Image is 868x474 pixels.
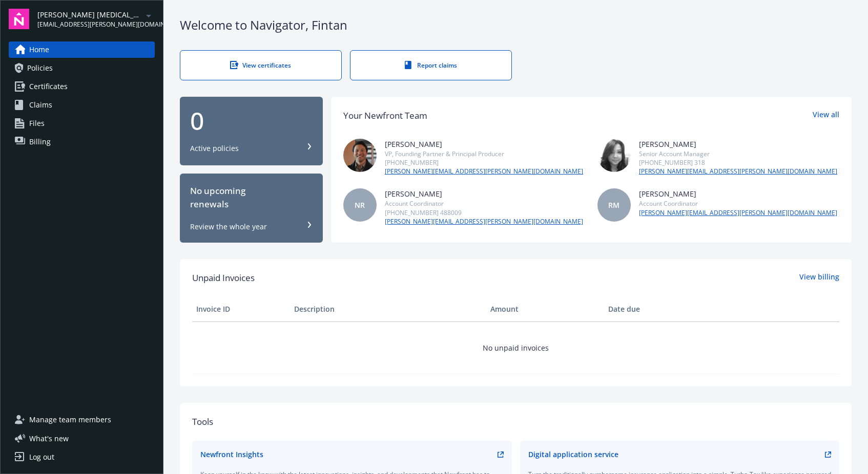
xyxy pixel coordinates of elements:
a: Manage team members [9,412,155,428]
a: [PERSON_NAME][EMAIL_ADDRESS][PERSON_NAME][DOMAIN_NAME] [639,167,837,176]
span: Files [29,115,45,132]
button: 0Active policies [180,97,323,166]
th: Date due [604,297,702,321]
div: Account Coordinator [639,199,837,208]
a: Home [9,41,155,58]
div: Active policies [190,143,239,154]
div: No upcoming renewals [190,184,313,211]
td: No unpaid invoices [192,321,839,374]
img: navigator-logo.svg [9,9,29,29]
div: Welcome to Navigator , Fintan [180,16,852,34]
a: [PERSON_NAME][EMAIL_ADDRESS][PERSON_NAME][DOMAIN_NAME] [385,217,583,226]
a: Certificates [9,78,155,95]
img: photo [597,139,631,172]
span: Billing [29,134,51,150]
button: No upcomingrenewalsReview the whole year [180,174,323,243]
span: Manage team members [29,412,111,428]
div: Your Newfront Team [343,109,427,122]
div: Newfront Insights [200,449,263,460]
button: What's new [9,433,85,444]
span: Certificates [29,78,68,95]
div: 0 [190,109,313,133]
div: [PHONE_NUMBER] [385,158,583,167]
span: [EMAIL_ADDRESS][PERSON_NAME][DOMAIN_NAME] [37,20,142,29]
div: Senior Account Manager [639,149,837,158]
th: Description [290,297,486,321]
div: [PHONE_NUMBER] 488009 [385,208,583,217]
a: Billing [9,134,155,150]
div: VP, Founding Partner & Principal Producer [385,149,583,158]
div: [PHONE_NUMBER] 318 [639,158,837,167]
a: Files [9,115,155,132]
span: RM [608,200,619,210]
a: arrowDropDown [142,9,155,21]
a: View billing [799,271,839,285]
span: [PERSON_NAME] [MEDICAL_DATA], LLC [37,9,142,20]
img: photo [343,139,377,172]
div: Review the whole year [190,222,267,232]
span: Claims [29,97,52,113]
div: [PERSON_NAME] [639,188,837,199]
div: Account Coordinator [385,199,583,208]
div: Log out [29,449,54,465]
button: [PERSON_NAME] [MEDICAL_DATA], LLC[EMAIL_ADDRESS][PERSON_NAME][DOMAIN_NAME]arrowDropDown [37,9,155,29]
span: NR [355,200,365,210]
th: Invoice ID [192,297,290,321]
a: [PERSON_NAME][EMAIL_ADDRESS][PERSON_NAME][DOMAIN_NAME] [639,208,837,218]
div: View certificates [201,61,321,70]
th: Amount [486,297,604,321]
span: What ' s new [29,433,69,444]
div: Tools [192,415,839,428]
a: View certificates [180,50,342,80]
div: Report claims [371,61,491,70]
a: Claims [9,97,155,113]
a: Report claims [350,50,512,80]
div: [PERSON_NAME] [639,139,837,149]
span: Unpaid Invoices [192,271,255,285]
a: Policies [9,60,155,76]
div: [PERSON_NAME] [385,139,583,149]
span: Home [29,41,49,58]
span: Policies [27,60,53,76]
div: [PERSON_NAME] [385,188,583,199]
a: [PERSON_NAME][EMAIL_ADDRESS][PERSON_NAME][DOMAIN_NAME] [385,167,583,176]
div: Digital application service [528,449,618,460]
a: View all [813,109,839,122]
